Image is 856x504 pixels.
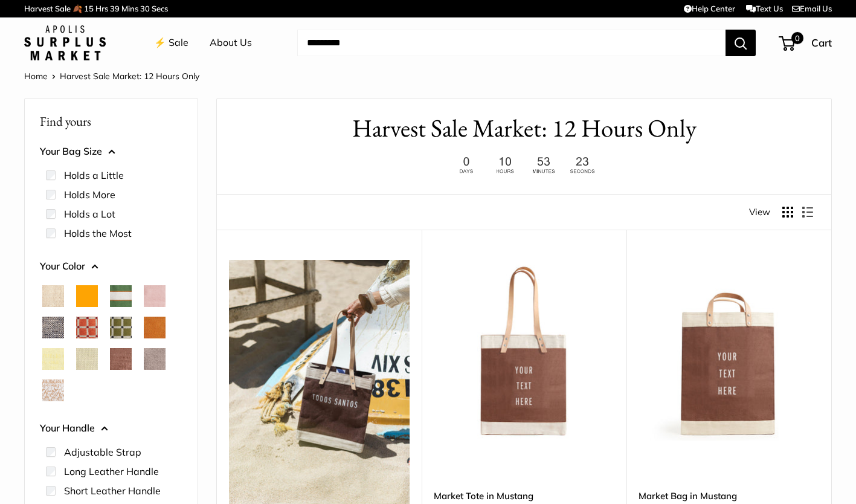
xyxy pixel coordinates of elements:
button: Search [726,30,756,56]
button: Taupe [144,348,166,370]
span: 30 [140,4,150,13]
label: Holds More [64,187,115,202]
h1: Harvest Sale Market: 12 Hours Only [235,111,813,146]
label: Holds a Little [64,168,124,183]
img: Apolis: Surplus Market [24,25,106,60]
a: Home [24,71,48,82]
button: Display products as list [802,207,813,218]
button: Daisy [42,348,64,370]
a: Email Us [792,4,832,13]
span: Harvest Sale Market: 12 Hours Only [60,71,199,82]
a: Text Us [746,4,783,13]
label: Long Leather Handle [64,464,159,479]
button: Display products as grid [782,207,793,218]
img: Market Bag in Mustang [639,260,819,441]
a: Help Center [684,4,735,13]
span: 39 [110,4,120,13]
button: Court Green [110,285,132,307]
button: Chenille Window Brick [76,317,98,338]
button: Chambray [42,317,64,338]
nav: Breadcrumb [24,68,199,84]
button: Orange [76,285,98,307]
label: Short Leather Handle [64,483,161,498]
img: 12 hours only. Ends at 8pm [449,153,600,177]
span: View [749,204,770,221]
a: Market Bag in MustangMarket Bag in Mustang [639,260,819,441]
a: About Us [210,34,252,52]
span: Cart [811,36,832,49]
a: Market Bag in Mustang [639,489,819,503]
button: Natural [42,285,64,307]
input: Search... [297,30,726,56]
label: Adjustable Strap [64,445,141,459]
span: Hrs [95,4,108,13]
span: 15 [84,4,94,13]
button: Your Color [40,257,182,276]
p: Find yours [40,109,182,133]
button: Mustang [110,348,132,370]
a: Market Tote in MustangMarket Tote in Mustang [434,260,614,441]
span: Secs [152,4,168,13]
button: Your Bag Size [40,143,182,161]
button: White Porcelain [42,380,64,401]
button: Cognac [144,317,166,338]
button: Chenille Window Sage [110,317,132,338]
button: Blush [144,285,166,307]
button: Your Handle [40,419,182,438]
img: Market Tote in Mustang [434,260,614,441]
button: Mint Sorbet [76,348,98,370]
label: Holds the Most [64,226,132,241]
span: Mins [121,4,138,13]
a: Market Tote in Mustang [434,489,614,503]
a: ⚡️ Sale [154,34,188,52]
span: 0 [791,32,803,44]
a: 0 Cart [780,33,832,53]
label: Holds a Lot [64,207,115,221]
